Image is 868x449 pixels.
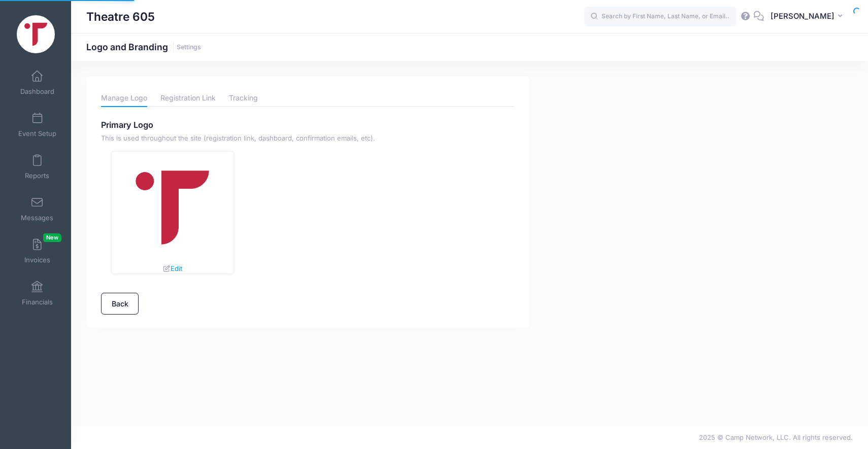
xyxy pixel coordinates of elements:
a: Tracking [229,89,258,107]
h1: Logo and Branding [86,42,201,52]
span: New [43,233,61,242]
a: Dashboard [13,65,61,100]
span: 2025 © Camp Network, LLC. All rights reserved. [699,433,853,441]
h1: Theatre 605 [86,5,155,28]
span: Reports [25,171,49,180]
a: Edit [162,264,182,272]
span: Financials [22,298,53,306]
button: [PERSON_NAME] [764,5,853,28]
h4: Primary Logo [101,120,514,130]
a: Settings [177,44,201,51]
a: Back [101,293,139,315]
p: This is used throughout the site (registration link, dashboard, confirmation emails, etc). [101,133,514,144]
a: Reports [13,149,61,185]
img: Theatre 605 [17,15,55,53]
span: Invoices [24,256,50,264]
span: Dashboard [20,87,54,96]
a: Financials [13,275,61,311]
a: Manage Logo [101,89,147,107]
a: Messages [13,191,61,227]
span: Event Setup [18,129,56,138]
span: Messages [21,214,53,222]
a: Event Setup [13,107,61,143]
a: Registration Link [160,89,216,107]
input: Search by First Name, Last Name, or Email... [584,7,737,27]
a: InvoicesNew [13,233,61,269]
span: [PERSON_NAME] [771,11,834,22]
img: Main logo for Theatre 605 [116,151,228,264]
